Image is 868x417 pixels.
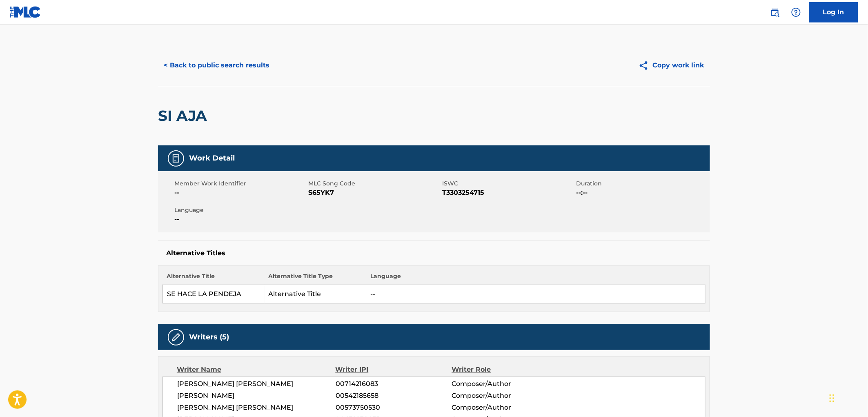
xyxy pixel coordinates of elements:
[265,272,366,285] th: Alternative Title Type
[163,285,265,303] td: SE HACE LA PENDEJA
[177,391,336,401] span: [PERSON_NAME]
[639,60,653,71] img: Copy work link
[788,4,804,20] div: Help
[158,55,275,76] button: < Back to public search results
[452,365,557,375] div: Writer Role
[177,365,336,375] div: Writer Name
[158,107,211,125] h2: SI AJA
[809,2,858,22] a: Log In
[576,179,708,188] span: Duration
[336,391,452,401] span: 00542185658
[189,332,229,342] h5: Writers (5)
[452,391,557,401] span: Composer/Author
[830,386,835,410] div: Drag
[177,403,336,413] span: [PERSON_NAME] [PERSON_NAME]
[336,379,452,389] span: 00714216083
[442,179,574,188] span: ISWC
[10,6,41,18] img: MLC Logo
[171,154,181,163] img: Work Detail
[174,206,306,214] span: Language
[452,379,557,389] span: Composer/Author
[576,188,708,198] span: --:--
[308,188,440,198] span: S65YK7
[767,4,783,20] a: Public Search
[770,7,780,17] img: search
[265,285,366,303] td: Alternative Title
[366,272,706,285] th: Language
[163,272,265,285] th: Alternative Title
[177,379,336,389] span: [PERSON_NAME] [PERSON_NAME]
[171,332,181,342] img: Writers
[633,55,710,76] button: Copy work link
[336,365,452,375] div: Writer IPI
[174,179,306,188] span: Member Work Identifier
[336,403,452,413] span: 00573750530
[366,285,706,303] td: --
[827,378,868,417] iframe: Chat Widget
[189,154,235,163] h5: Work Detail
[791,7,801,17] img: help
[452,403,557,413] span: Composer/Author
[174,188,306,198] span: --
[166,249,702,257] h5: Alternative Titles
[442,188,574,198] span: T3303254715
[174,214,306,224] span: --
[308,179,440,188] span: MLC Song Code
